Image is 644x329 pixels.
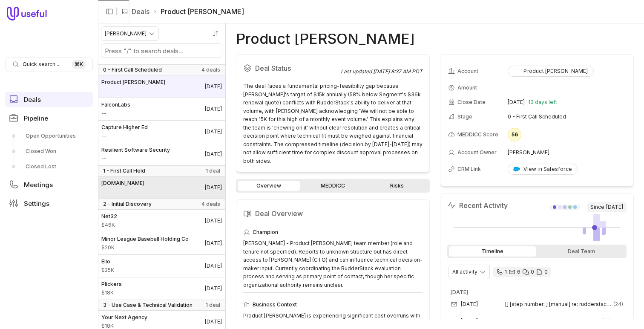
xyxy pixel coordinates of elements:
[98,98,225,120] a: FalconLabs--[DATE]
[449,246,536,257] div: Timeline
[103,5,116,18] button: Collapse sidebar
[24,96,41,103] span: Deals
[505,301,612,308] span: [] [step number: ] [manual] re: rudderstack follow-up demo & pricing
[98,143,225,165] a: Resilient Software Security--[DATE]
[513,68,588,75] div: Product [PERSON_NAME]
[505,318,601,325] span: rudderstack follow-up demo & pricing
[447,200,508,211] h2: Recent Activity
[613,301,623,308] span: 24 emails in thread
[457,99,486,106] span: Close Date
[101,236,189,242] span: Minor League Baseball Holding Co
[206,302,220,309] span: 1 deal
[606,204,623,211] time: [DATE]
[23,61,59,68] span: Quick search...
[493,267,551,277] div: 1 call and 6 email threads
[243,61,341,75] h2: Deal Status
[98,255,225,277] a: Ello$25K[DATE]
[101,188,144,195] span: Amount
[153,6,244,17] li: Product [PERSON_NAME]
[205,151,222,158] time: Deal Close Date
[101,314,147,321] span: Your Next Agency
[302,181,364,191] a: MEDDICC
[205,184,222,191] time: Deal Close Date
[101,213,117,220] span: Net32
[205,240,222,247] time: Deal Close Date
[373,68,423,75] time: [DATE] 8:37 AM PDT
[457,68,478,75] span: Account
[457,166,481,173] span: CRM Link
[206,167,220,174] span: 1 deal
[101,244,189,251] span: Amount
[508,81,626,95] td: --
[236,34,415,44] h1: Product [PERSON_NAME]
[101,79,165,86] span: Product [PERSON_NAME]
[457,131,498,138] span: MEDDICC Score
[24,115,48,121] span: Pipeline
[24,182,53,188] span: Meetings
[101,155,170,162] span: Amount
[5,196,93,211] a: Settings
[205,128,222,135] time: Deal Close Date
[116,6,118,17] span: |
[508,66,593,77] button: Product [PERSON_NAME]
[205,106,222,113] time: Deal Close Date
[101,258,114,265] span: Ello
[508,128,521,141] div: 56
[513,166,572,173] div: View in Salesforce
[101,180,144,187] span: [DOMAIN_NAME]
[461,301,478,308] time: [DATE]
[205,263,222,269] time: Deal Close Date
[201,66,220,73] span: 4 deals
[508,146,626,159] td: [PERSON_NAME]
[451,289,468,295] time: [DATE]
[101,222,117,228] span: Amount
[457,149,497,156] span: Account Owner
[243,227,423,237] div: Champion
[243,207,423,220] h2: Deal Overview
[101,110,130,117] span: Amount
[103,167,145,174] span: 1 - First Call Held
[132,6,149,17] a: Deals
[98,277,225,300] a: Plickers$18K[DATE]
[205,217,222,224] time: Deal Close Date
[205,285,222,292] time: Deal Close Date
[103,201,152,208] span: 2 - Initial Discovery
[101,124,148,131] span: Capture Higher Ed
[461,318,478,325] time: [DATE]
[98,210,225,232] a: Net32$46K[DATE]
[101,281,122,288] span: Plickers
[205,83,222,90] time: Deal Close Date
[508,110,626,124] td: 0 - First Call Scheduled
[98,121,225,143] a: Capture Higher Ed--[DATE]
[587,202,627,212] span: Since
[98,232,225,254] a: Minor League Baseball Holding Co$20K[DATE]
[243,82,423,165] div: The deal faces a fundamental pricing-feasibility gap because [PERSON_NAME]'s target of $15k annua...
[101,101,130,108] span: FalconLabs
[602,318,611,325] span: 17 emails in thread
[508,164,578,175] a: View in Salesforce
[101,147,170,153] span: Resilient Software Security
[98,75,225,98] a: Product [PERSON_NAME]--[DATE]
[341,68,423,75] div: Last updated
[98,23,226,329] nav: Deals
[101,87,165,94] span: Amount
[101,289,122,296] span: Amount
[209,27,222,40] button: Sort by
[201,201,220,208] span: 4 deals
[101,267,114,274] span: Amount
[508,99,525,106] time: [DATE]
[103,66,162,73] span: 0 - First Call Scheduled
[366,181,428,191] a: Risks
[538,246,625,257] div: Deal Team
[98,176,225,199] a: [DOMAIN_NAME]--[DATE]
[103,302,193,309] span: 3 - Use Case & Technical Validation
[238,181,300,191] a: Overview
[457,113,472,120] span: Stage
[528,99,557,106] span: 13 days left
[101,44,222,58] input: Search deals by name
[5,129,93,173] div: Pipeline submenu
[24,200,49,207] span: Settings
[457,84,477,91] span: Amount
[5,129,93,143] a: Open Opportunities
[5,144,93,158] a: Closed Won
